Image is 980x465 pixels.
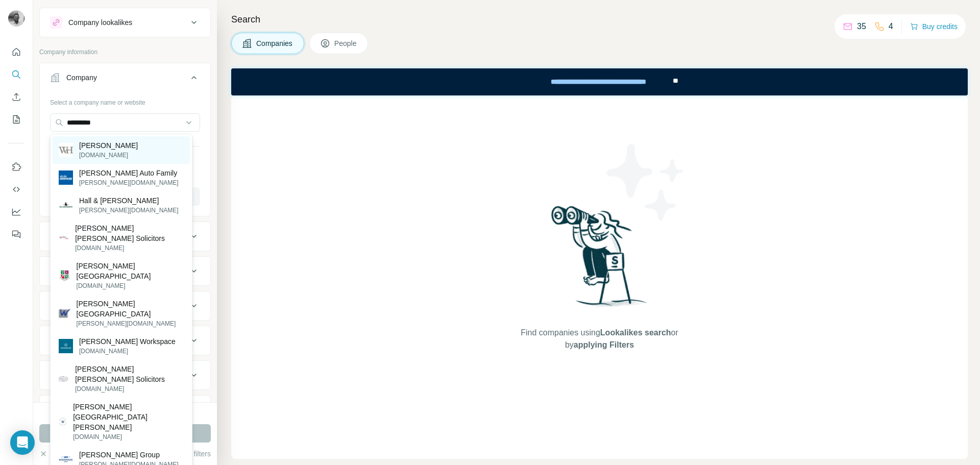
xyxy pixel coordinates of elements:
[40,398,210,422] button: Keywords
[8,203,24,221] button: Dashboard
[50,94,200,107] div: Select a company name or website
[79,347,176,356] p: [DOMAIN_NAME]
[600,328,671,337] span: Lookalikes search
[8,65,24,84] button: Search
[79,336,176,347] p: [PERSON_NAME] Workspace
[75,243,184,253] p: [DOMAIN_NAME]
[8,110,24,129] button: My lists
[59,170,73,185] img: Woodhouse Auto Family
[8,180,24,199] button: Use Surfe API
[574,340,634,349] span: applying Filters
[40,363,210,387] button: Technologies
[8,158,24,176] button: Use Surfe on LinkedIn
[77,299,184,319] p: [PERSON_NAME][GEOGRAPHIC_DATA]
[857,20,866,33] p: 35
[40,65,210,94] button: Company
[75,364,184,384] p: [PERSON_NAME] [PERSON_NAME] Solicitors
[59,374,69,384] img: Cook Taylor Woodhouse Solicitors
[231,12,968,27] h4: Search
[79,206,179,215] p: [PERSON_NAME][DOMAIN_NAME]
[79,450,179,460] p: [PERSON_NAME] Group
[600,136,692,228] img: Surfe Illustration - Stars
[77,319,184,328] p: [PERSON_NAME][DOMAIN_NAME]
[59,198,73,212] img: Hall & Woodhouse
[79,178,179,187] p: [PERSON_NAME][DOMAIN_NAME]
[68,17,132,28] div: Company lookalikes
[75,384,184,394] p: [DOMAIN_NAME]
[40,293,210,318] button: Annual revenue ($)
[547,203,653,317] img: Surfe Illustration - Woman searching with binoculars
[39,47,211,57] p: Company information
[39,449,68,459] button: Clear
[10,430,35,455] div: Open Intercom Messenger
[66,72,97,83] div: Company
[73,402,184,432] p: [PERSON_NAME][GEOGRAPHIC_DATA][PERSON_NAME]
[59,233,69,243] img: Watson Woodhouse Solicitors
[59,270,70,282] img: Woodhouse Grove School
[8,43,24,61] button: Quick start
[59,418,67,426] img: Wentworth Woodhouse
[256,38,293,48] span: Companies
[75,223,184,243] p: [PERSON_NAME] [PERSON_NAME] Solicitors
[77,281,184,290] p: [DOMAIN_NAME]
[40,328,210,353] button: Employees (size)
[889,20,893,33] p: 4
[79,151,138,160] p: [DOMAIN_NAME]
[8,10,24,27] img: Avatar
[40,259,210,283] button: HQ location
[59,309,70,318] img: Woodhouse College
[518,327,681,351] span: Find companies using or by
[8,88,24,106] button: Enrich CSV
[910,19,958,34] button: Buy credits
[73,432,184,442] p: [DOMAIN_NAME]
[334,38,358,48] span: People
[79,140,138,151] p: [PERSON_NAME]
[77,261,184,281] p: [PERSON_NAME][GEOGRAPHIC_DATA]
[40,224,210,249] button: Industry
[231,68,968,95] iframe: Banner
[79,168,179,178] p: [PERSON_NAME] Auto Family
[59,339,73,353] img: Woodhouse Workspace
[8,225,24,243] button: Feedback
[79,195,179,206] p: Hall & [PERSON_NAME]
[40,10,210,35] button: Company lookalikes
[59,143,73,157] img: Woodhouse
